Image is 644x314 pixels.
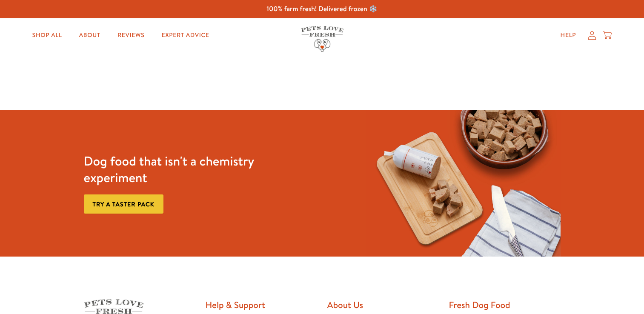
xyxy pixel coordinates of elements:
h2: Fresh Dog Food [449,299,561,311]
a: Help [554,27,583,44]
h2: Help & Support [206,299,317,311]
h3: Dog food that isn't a chemistry experiment [84,153,278,186]
a: Reviews [111,27,151,44]
a: About [72,27,107,44]
img: Pets Love Fresh [301,26,343,52]
img: Fussy [366,110,560,257]
h2: About Us [327,299,439,311]
a: Expert Advice [155,27,216,44]
a: Try a taster pack [84,194,163,214]
a: Shop All [26,27,69,44]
